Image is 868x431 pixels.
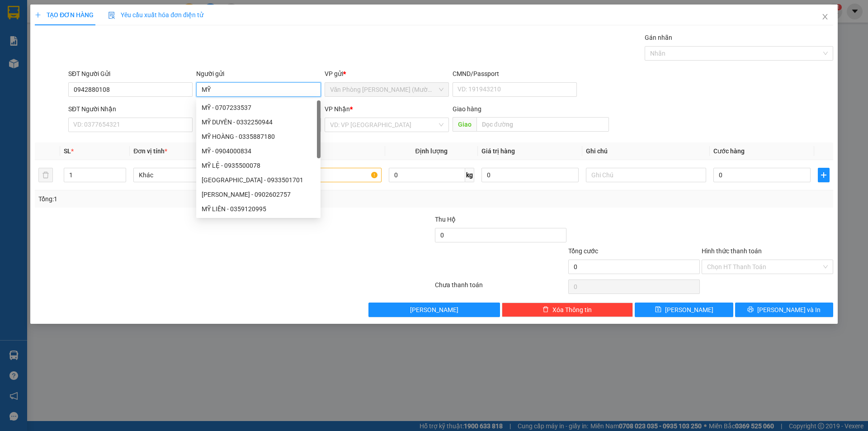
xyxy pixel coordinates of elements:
span: plus [818,171,829,179]
span: Xóa Thông tin [552,305,592,315]
span: save [655,306,661,313]
input: 0 [481,168,579,182]
b: [PERSON_NAME] [11,58,51,101]
span: [PERSON_NAME] [665,305,713,315]
span: Giao [453,117,476,132]
span: SL [64,147,71,155]
div: VP gửi [325,69,449,79]
div: MỸ LIÊN - 0359120995 [196,202,321,216]
div: MỸ HOÀNG - 0335887180 [202,132,315,142]
span: delete [542,306,549,313]
img: logo.jpg [98,11,120,33]
button: Close [812,5,838,30]
input: Ghi Chú [586,168,706,182]
span: close [821,13,829,20]
span: Giao hàng [453,105,481,113]
span: TẠO ĐƠN HÀNG [35,11,94,19]
div: MỸ ANH - 0933501701 [196,173,321,187]
div: Tổng: 1 [38,194,335,204]
div: [PERSON_NAME] - 0902602757 [202,189,315,199]
span: kg [465,168,474,182]
div: [GEOGRAPHIC_DATA] - 0933501701 [202,175,315,185]
span: [PERSON_NAME] [410,305,458,315]
div: MỸ - 0904000834 [196,144,321,158]
span: Thu Hộ [435,216,456,223]
div: MỸ - 0707233537 [196,100,321,115]
span: Đơn vị tính [133,147,167,155]
span: Khác [139,168,248,182]
div: MỸ TRINH - 0902602757 [196,187,321,202]
div: MỸ DUYÊN - 0332250944 [196,115,321,129]
button: [PERSON_NAME] [368,303,500,317]
span: Cước hàng [713,147,745,155]
span: Văn Phòng Trần Phú (Mường Thanh) [330,83,443,96]
button: save[PERSON_NAME] [635,303,733,317]
button: printer[PERSON_NAME] và In [735,303,833,317]
div: Người gửi [196,69,321,79]
input: Dọc đường [476,117,609,132]
img: icon [108,12,115,19]
div: MỸ LỆ - 0935500078 [196,158,321,173]
button: delete [38,168,53,182]
span: Tổng cước [568,247,598,255]
div: MỸ LỆ - 0935500078 [202,161,315,171]
span: printer [747,306,754,313]
li: (c) 2017 [76,43,124,54]
span: Định lượng [415,147,448,155]
div: MỸ DUYÊN - 0332250944 [202,117,315,127]
b: BIÊN NHẬN GỬI HÀNG [58,13,87,71]
div: MỸ - 0707233537 [202,103,315,113]
img: logo.jpg [11,11,57,57]
button: plus [818,168,830,182]
div: SĐT Người Nhận [68,104,193,114]
label: Hình thức thanh toán [702,247,762,255]
b: [DOMAIN_NAME] [76,34,124,42]
div: CMND/Passport [453,69,577,79]
span: plus [35,12,41,18]
span: VP Nhận [325,105,350,113]
label: Gán nhãn [645,34,672,41]
div: Chưa thanh toán [434,280,567,296]
button: deleteXóa Thông tin [502,303,633,317]
div: MỸ - 0904000834 [202,146,315,156]
span: [PERSON_NAME] và In [757,305,821,315]
th: Ghi chú [582,142,710,160]
span: Yêu cầu xuất hóa đơn điện tử [108,11,203,19]
div: SĐT Người Gửi [68,69,193,79]
span: Giá trị hàng [481,147,515,155]
div: MỸ HOÀNG - 0335887180 [196,129,321,144]
div: MỸ LIÊN - 0359120995 [202,204,315,214]
input: VD: Bàn, Ghế [261,168,381,182]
